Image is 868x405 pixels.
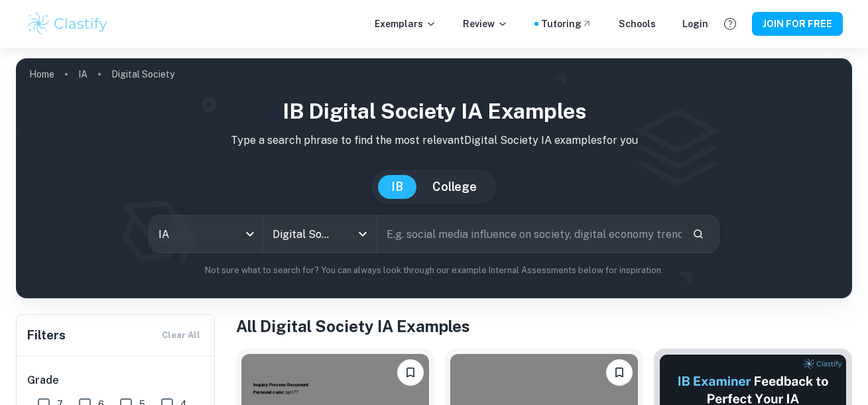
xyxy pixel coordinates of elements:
[541,17,592,31] a: Tutoring
[397,359,424,386] button: Please log in to bookmark exemplars
[29,65,54,84] a: Home
[27,373,205,388] h6: Grade
[619,17,656,31] a: Schools
[419,175,490,199] button: College
[27,95,841,127] h1: IB Digital Society IA examples
[111,67,174,82] p: Digital Society
[719,13,741,35] button: Help and Feedback
[236,314,852,338] h1: All Digital Society IA Examples
[687,223,710,245] button: Search
[375,17,436,31] p: Exemplars
[752,12,843,36] button: JOIN FOR FREE
[682,17,708,31] a: Login
[27,264,841,277] p: Not sure what to search for? You can always look through our example Internal Assessments below f...
[378,175,416,199] button: IB
[27,326,66,345] h6: Filters
[463,17,508,31] p: Review
[27,133,841,148] p: Type a search phrase to find the most relevant Digital Society IA examples for you
[606,359,633,386] button: Please log in to bookmark exemplars
[26,11,110,37] img: Clastify logo
[149,215,263,253] div: IA
[78,65,88,84] a: IA
[16,58,852,298] img: profile cover
[353,225,372,243] button: Open
[377,215,682,253] input: E.g. social media influence on society, digital economy trends, cybersecurity issues...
